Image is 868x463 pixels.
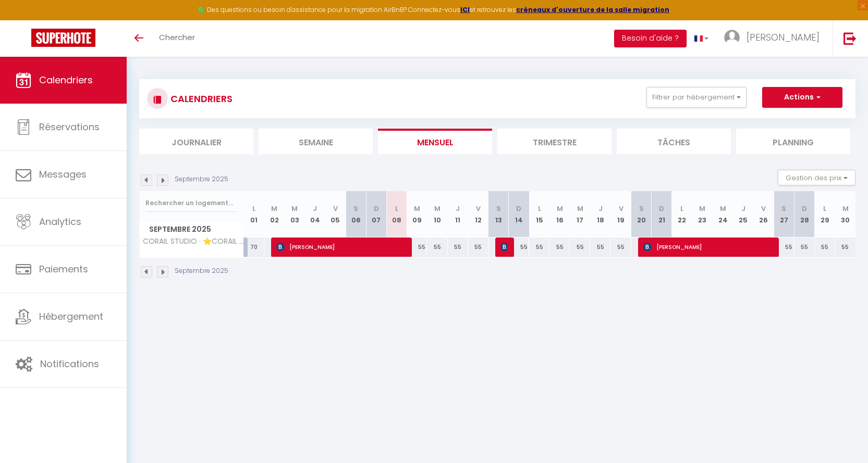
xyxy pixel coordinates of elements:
abbr: J [741,204,745,214]
div: 55 [427,237,447,257]
a: ICI [460,5,470,14]
abbr: V [761,204,766,214]
th: 15 [529,191,549,237]
abbr: L [823,204,826,214]
th: 23 [692,191,713,237]
span: Calendriers [39,73,93,86]
th: 09 [407,191,427,237]
span: [PERSON_NAME] [643,237,772,257]
th: 08 [386,191,407,237]
abbr: L [680,204,683,214]
div: 55 [835,237,855,257]
abbr: M [720,204,726,214]
th: 13 [488,191,509,237]
span: Chercher [159,32,195,43]
span: Septembre 2025 [140,222,243,237]
img: Super Booking [31,29,95,47]
div: 55 [509,237,529,257]
th: 16 [549,191,570,237]
span: Réservations [39,120,100,133]
li: Tâches [617,129,731,154]
th: 22 [672,191,692,237]
button: Filtrer par hébergement [646,87,747,108]
abbr: M [699,204,705,214]
abbr: V [333,204,338,214]
div: 55 [610,237,631,257]
a: créneaux d'ouverture de la salle migration [516,5,669,14]
div: 55 [407,237,427,257]
th: 30 [835,191,855,237]
span: Messages [39,168,87,181]
div: 55 [529,237,549,257]
li: Journalier [139,129,253,154]
span: [PERSON_NAME] [500,237,507,257]
abbr: V [619,204,624,214]
th: 12 [468,191,488,237]
li: Trimestre [497,129,612,154]
th: 29 [815,191,835,237]
th: 18 [590,191,610,237]
th: 02 [264,191,285,237]
li: Mensuel [378,129,492,154]
div: 55 [774,237,794,257]
th: 26 [753,191,774,237]
th: 07 [366,191,386,237]
div: 55 [794,237,814,257]
th: 21 [652,191,672,237]
abbr: J [313,204,317,214]
span: Paiements [39,262,88,276]
input: Rechercher un logement... [145,194,238,212]
button: Besoin d'aide ? [614,30,687,47]
span: Notifications [40,357,99,370]
img: logout [843,32,857,45]
div: 55 [570,237,590,257]
abbr: M [291,204,298,214]
span: [PERSON_NAME] [747,31,820,44]
abbr: D [516,204,521,214]
img: ... [724,30,740,45]
span: [PERSON_NAME] [276,237,405,257]
th: 04 [305,191,325,237]
th: 06 [346,191,366,237]
li: Planning [736,129,850,154]
th: 25 [733,191,753,237]
th: 10 [427,191,447,237]
abbr: S [781,204,786,214]
span: Hébergement [39,310,103,323]
abbr: M [434,204,441,214]
abbr: L [538,204,541,214]
abbr: J [598,204,603,214]
th: 14 [509,191,529,237]
div: 70 [244,237,264,257]
div: 55 [815,237,835,257]
abbr: D [802,204,807,214]
div: 55 [549,237,570,257]
th: 27 [774,191,794,237]
th: 01 [244,191,264,237]
li: Semaine [259,129,373,154]
button: Gestion des prix [778,170,855,185]
abbr: L [252,204,255,214]
th: 24 [713,191,733,237]
th: 03 [285,191,305,237]
div: 55 [448,237,468,257]
abbr: V [476,204,481,214]
a: ... [PERSON_NAME] [716,20,833,57]
a: Chercher [151,20,203,57]
span: Analytics [39,215,81,228]
abbr: M [577,204,583,214]
abbr: L [395,204,398,214]
th: 11 [448,191,468,237]
abbr: J [456,204,460,214]
button: Actions [762,87,842,108]
th: 19 [610,191,631,237]
abbr: S [639,204,644,214]
th: 05 [325,191,346,237]
h3: CALENDRIERS [168,87,233,110]
abbr: S [496,204,501,214]
div: 55 [590,237,610,257]
abbr: M [842,204,849,214]
abbr: M [414,204,420,214]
